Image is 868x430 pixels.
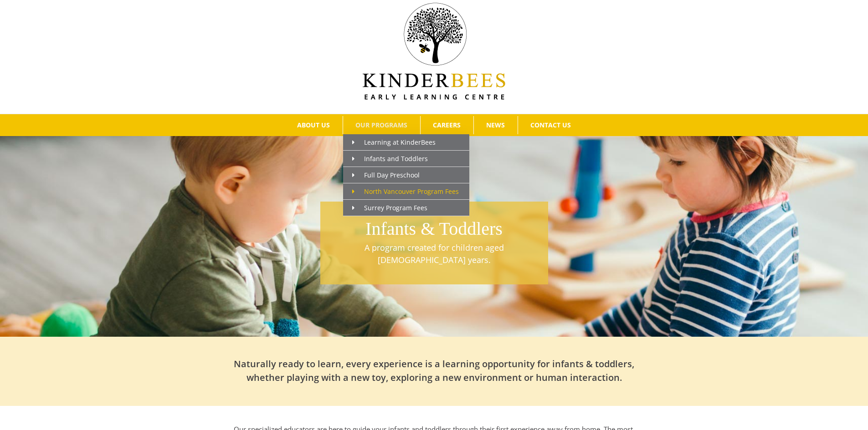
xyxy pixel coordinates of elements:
span: OUR PROGRAMS [355,122,407,128]
a: Infants and Toddlers [343,151,469,167]
nav: Main Menu [14,114,854,136]
a: CAREERS [421,116,473,134]
a: North Vancouver Program Fees [343,183,469,200]
span: NEWS [486,122,505,128]
a: Learning at KinderBees [343,134,469,151]
span: ABOUT US [297,122,330,128]
a: CONTACT US [518,116,584,134]
span: CONTACT US [530,122,571,128]
span: CAREERS [433,122,461,128]
span: Full Day Preschool [352,171,420,179]
a: NEWS [474,116,518,134]
a: ABOUT US [285,116,343,134]
a: Full Day Preschool [343,167,469,183]
img: Kinder Bees Logo [363,3,505,100]
h1: Infants & Toddlers [325,216,544,242]
a: Surrey Program Fees [343,200,469,216]
span: Learning at KinderBees [352,138,436,147]
span: Surrey Program Fees [352,203,427,212]
a: OUR PROGRAMS [343,116,420,134]
span: Infants and Toddlers [352,154,428,163]
p: A program created for children aged [DEMOGRAPHIC_DATA] years. [325,242,544,266]
span: North Vancouver Program Fees [352,187,459,196]
h2: Naturally ready to learn, every experience is a learning opportunity for infants & toddlers, whet... [234,357,635,384]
